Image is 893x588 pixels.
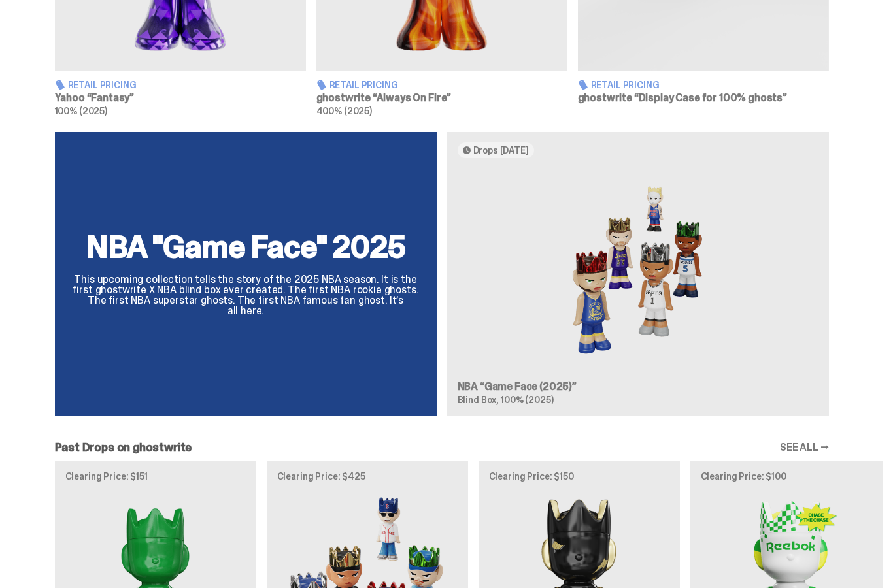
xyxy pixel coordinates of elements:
a: SEE ALL → [780,443,829,453]
p: Clearing Price: $151 [65,472,246,482]
h3: ghostwrite “Always On Fire” [316,93,567,104]
span: Retail Pricing [591,81,660,90]
p: Clearing Price: $100 [701,472,881,482]
span: 100% (2025) [501,395,553,406]
p: This upcoming collection tells the story of the 2025 NBA season. It is the first ghostwrite X NBA... [71,275,421,317]
p: Clearing Price: $425 [277,472,458,482]
h2: NBA "Game Face" 2025 [71,232,421,263]
span: 400% (2025) [316,106,372,118]
span: Retail Pricing [68,81,137,90]
h2: Past Drops on ghostwrite [55,442,192,454]
p: Clearing Price: $150 [489,472,669,482]
img: Game Face (2025) [458,169,818,372]
span: Drops [DATE] [473,146,529,156]
h3: Yahoo “Fantasy” [55,93,306,104]
span: 100% (2025) [55,106,107,118]
span: Retail Pricing [329,81,398,90]
h3: ghostwrite “Display Case for 100% ghosts” [578,93,829,104]
span: Blind Box, [458,395,499,406]
h3: NBA “Game Face (2025)” [458,382,818,393]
